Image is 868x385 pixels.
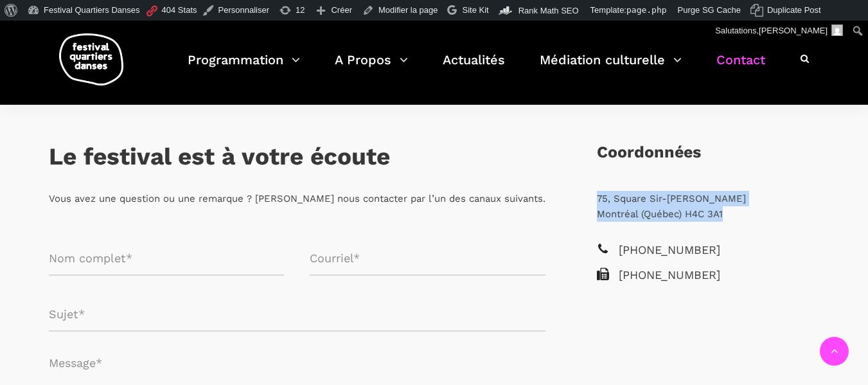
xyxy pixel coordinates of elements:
span: page.php [626,5,667,15]
p: Vous avez une question ou une remarque ? [PERSON_NAME] nous contacter par l’un des canaux suivants. [49,191,545,206]
input: Courriel* [310,242,545,276]
input: Nom complet* [49,242,285,276]
img: logo-fqd-med [59,33,123,85]
span: [PERSON_NAME] [759,26,828,35]
p: 75, Square Sir-[PERSON_NAME] Montréal (Québec) H4C 3A1 [597,191,820,222]
a: Médiation culturelle [540,49,682,87]
input: Sujet* [49,298,545,332]
span: [PHONE_NUMBER] [619,266,820,285]
a: Programmation [188,49,300,87]
h3: Coordonnées [597,143,701,175]
a: A Propos [335,49,408,87]
span: [PHONE_NUMBER] [619,241,820,260]
h3: Le festival est à votre écoute [49,143,390,175]
a: Contact [716,49,765,87]
span: Rank Math SEO [518,6,579,15]
a: Actualités [443,49,505,87]
a: Salutations, [711,21,848,41]
span: Site Kit [462,5,488,15]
